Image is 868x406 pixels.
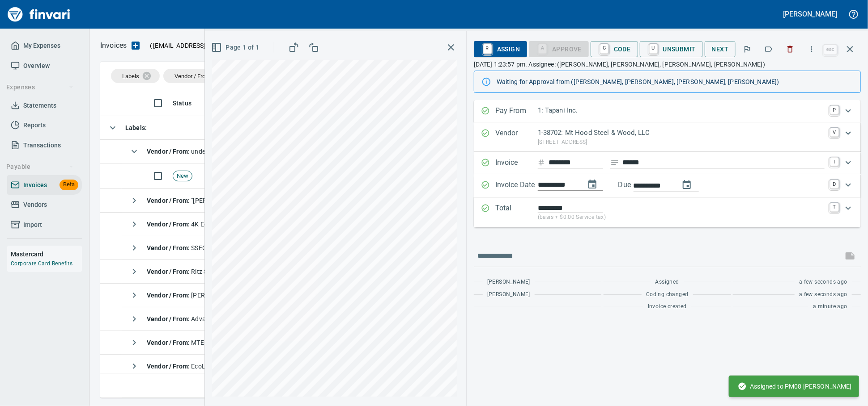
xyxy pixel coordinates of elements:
div: Waiting for Approval from ([PERSON_NAME], [PERSON_NAME], [PERSON_NAME], [PERSON_NAME]) [497,74,853,90]
p: (basis + $0.00 Service tax) [538,213,825,222]
span: Reports [23,120,46,131]
span: Next [712,44,729,55]
a: Overview [7,56,82,76]
a: Statements [7,96,82,116]
a: R [483,44,492,54]
a: Reports [7,115,82,135]
a: Import [7,215,82,235]
button: Payable [3,159,77,175]
a: D [830,180,839,188]
strong: Vendor / From : [147,339,191,346]
span: Expenses [6,82,74,93]
button: RAssign [474,41,527,57]
img: Finvari [5,4,72,25]
strong: Vendor / From : [147,268,191,275]
p: Total [495,203,538,222]
span: Invoice created [648,302,687,311]
span: Labels [122,73,139,80]
span: Transactions [23,140,61,151]
strong: Vendor / From : [147,148,191,155]
span: a few seconds ago [799,278,847,287]
span: Advanced Hydraulic Supply Co. LLC (1-10020) [147,315,322,322]
svg: Invoice number [538,157,545,168]
span: Status [173,98,203,109]
button: Page 1 of 1 [209,39,263,56]
strong: Labels : [125,124,147,131]
span: a minute ago [813,302,847,311]
button: [PERSON_NAME] [781,7,839,21]
div: Labels [111,69,160,83]
a: esc [824,45,837,54]
span: Vendor / From [174,73,210,80]
p: 1-38702: Mt Hood Steel & Wood, LLC [538,128,825,138]
span: Assigned to PM08 [PERSON_NAME] [738,382,852,391]
h5: [PERSON_NAME] [783,9,837,19]
button: CCode [591,41,638,57]
span: My Expenses [23,40,60,51]
span: Statements [23,100,56,111]
span: This records your message into the invoice and notifies anyone mentioned [839,245,861,267]
span: Status [173,98,191,109]
span: Unsubmit [647,42,696,57]
span: Assigned [655,278,679,287]
button: UUnsubmit [640,41,703,57]
p: [STREET_ADDRESS] [538,138,825,147]
p: ( ) [145,41,258,50]
span: [PERSON_NAME] [487,290,530,299]
span: MTE <[EMAIL_ADDRESS][DOMAIN_NAME]> [147,339,313,346]
p: [DATE] 1:23:57 pm. Assignee: ([PERSON_NAME], [PERSON_NAME], [PERSON_NAME], [PERSON_NAME]) [474,60,861,69]
svg: Invoice description [610,158,619,167]
a: T [830,203,839,212]
span: 4K Equipment LLC (1-24316) [147,221,273,228]
span: [PERSON_NAME] [487,278,530,287]
p: Invoices [100,40,127,51]
span: New [173,172,192,180]
span: undefined [147,148,220,155]
a: C [600,44,608,54]
span: SSEC-Apex Inc (1-39107) [147,244,262,251]
span: Payable [6,161,74,172]
strong: Vendor / From : [147,244,191,251]
span: Overview [23,60,50,71]
a: P [830,105,839,114]
button: Upload an Invoice [127,40,145,51]
a: U [649,44,658,54]
a: Corporate Card Benefits [11,260,72,267]
button: Flag [737,39,757,59]
a: I [830,157,839,166]
span: Page 1 of 1 [213,42,259,53]
span: [EMAIL_ADDRESS][DOMAIN_NAME] [152,41,255,50]
a: Vendors [7,195,82,215]
a: Transactions [7,135,82,155]
div: Expand [474,100,861,122]
p: Invoice Date [495,180,538,192]
span: a few seconds ago [799,290,847,299]
button: change date [582,174,603,195]
span: EcoLube Recovery (1-39899) [147,363,273,370]
span: "[PERSON_NAME][EMAIL_ADDRESS][DOMAIN_NAME]" <[PERSON_NAME][EMAIL_ADDRESS][DOMAIN_NAME]> [147,197,502,204]
p: Due [618,180,661,190]
span: Code [598,42,631,57]
div: Expand [474,197,861,227]
strong: Vendor / From : [147,221,191,228]
button: change due date [676,174,698,196]
div: Coding Required [529,44,589,52]
span: Coding changed [646,290,689,299]
p: Vendor [495,128,538,146]
a: InvoicesBeta [7,175,82,195]
a: My Expenses [7,36,82,56]
div: Vendor / From [163,69,231,83]
span: Ritz Safety LLC (1-23857) [147,268,264,275]
strong: Vendor / From : [147,197,191,204]
button: Expenses [3,79,77,96]
span: [PERSON_NAME] <[PERSON_NAME][EMAIL_ADDRESS][PERSON_NAME][DOMAIN_NAME]> [147,292,447,299]
nav: breadcrumb [100,40,127,51]
strong: Vendor / From : [147,315,191,322]
strong: Vendor / From : [147,363,191,370]
p: Pay From [495,105,538,117]
p: Invoice [495,157,538,169]
h6: Mastercard [11,249,82,259]
button: Next [705,41,736,58]
span: Invoices [23,180,47,191]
